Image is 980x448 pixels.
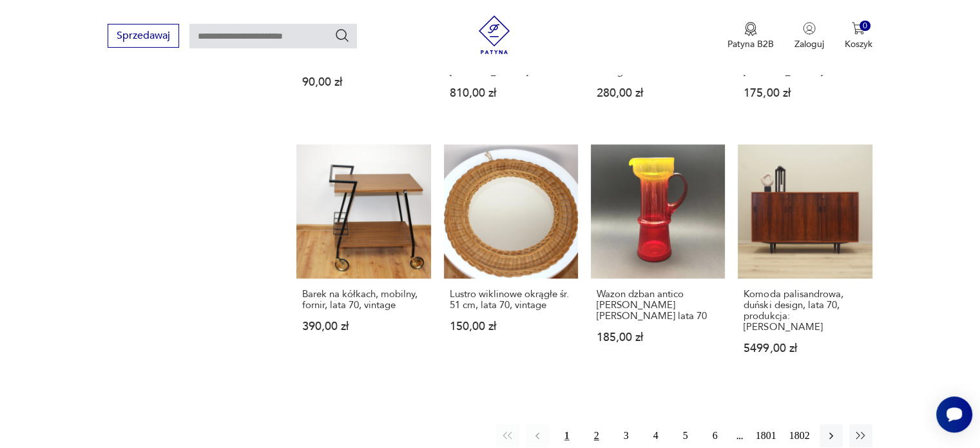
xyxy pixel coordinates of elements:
[852,22,865,35] img: Ikona koszyka
[936,396,972,433] iframe: Smartsupp widget button
[744,343,866,354] p: 5499,00 zł
[845,22,872,50] button: 0Koszyk
[786,424,813,447] button: 1802
[450,321,572,332] p: 150,00 zł
[845,38,872,50] p: Koszyk
[334,28,350,43] button: Szukaj
[597,88,719,99] p: 280,00 zł
[674,424,697,447] button: 5
[744,44,866,77] h3: Wazon dzban antico [PERSON_NAME] [PERSON_NAME] lata 70
[475,15,514,54] img: Patyna - sklep z meblami i dekoracjami vintage
[704,424,727,447] button: 6
[296,144,430,379] a: Barek na kółkach, mobilny, fornir, lata 70, vintageBarek na kółkach, mobilny, fornir, lata 70, vi...
[744,289,866,333] h3: Komoda palisandrowa, duński design, lata 70, produkcja: [PERSON_NAME]
[597,332,719,343] p: 185,00 zł
[555,424,579,447] button: 1
[794,38,824,50] p: Zaloguj
[727,22,774,50] a: Ikona medaluPatyna B2B
[585,424,608,447] button: 2
[738,144,872,379] a: Komoda palisandrowa, duński design, lata 70, produkcja: DaniaKomoda palisandrowa, duński design, ...
[450,289,572,311] h3: Lustro wiklinowe okrągłe śr. 51 cm, lata 70, vintage
[727,22,774,50] button: Patyna B2B
[108,32,179,41] a: Sprzedawaj
[450,44,572,77] h3: Lampka Artemide Microlight | [PERSON_NAME]
[644,424,668,447] button: 4
[803,22,816,35] img: Ikonka użytkownika
[744,22,757,36] img: Ikona medalu
[615,424,638,447] button: 3
[753,424,780,447] button: 1801
[597,289,719,322] h3: Wazon dzban antico [PERSON_NAME] [PERSON_NAME] lata 70
[450,88,572,99] p: 810,00 zł
[108,24,179,48] button: Sprzedawaj
[744,88,866,99] p: 175,00 zł
[794,22,824,50] button: Zaloguj
[302,77,425,88] p: 90,00 zł
[860,21,870,32] div: 0
[597,44,719,77] h3: Wieszak ścienny z półką, 5 haczyków, lata 60/70, vintage
[302,321,425,332] p: 390,00 zł
[302,289,425,311] h3: Barek na kółkach, mobilny, fornir, lata 70, vintage
[727,38,774,50] p: Patyna B2B
[591,144,725,379] a: Wazon dzban antico Zuber Czesław Huta Barbara lata 70Wazon dzban antico [PERSON_NAME] [PERSON_NAM...
[444,144,578,379] a: Lustro wiklinowe okrągłe śr. 51 cm, lata 70, vintageLustro wiklinowe okrągłe śr. 51 cm, lata 70, ...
